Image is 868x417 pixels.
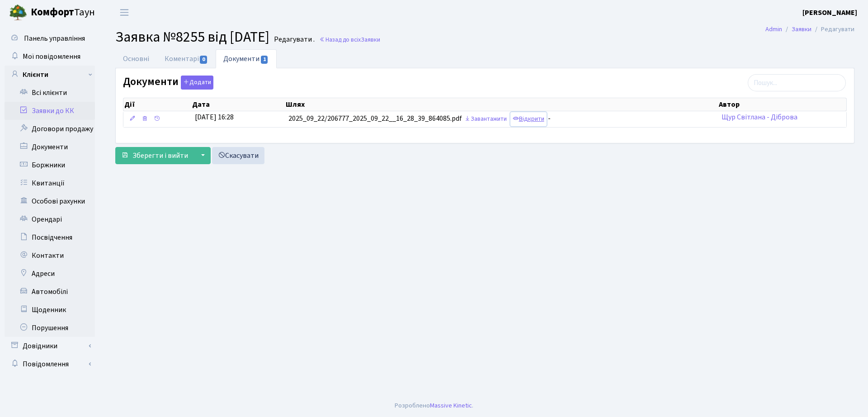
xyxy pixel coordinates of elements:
[191,98,285,111] th: Дата
[115,49,157,68] a: Основні
[792,24,811,34] a: Заявки
[765,24,782,34] a: Admin
[9,4,27,22] img: logo.png
[157,49,216,68] a: Коментарі
[5,47,95,66] a: Мої повідомлення
[5,246,95,265] a: Контакти
[31,5,74,19] b: Комфорт
[285,111,718,127] td: 2025_09_22/206777_2025_09_22__16_28_39_864085.pdf
[5,283,95,301] a: Автомобілі
[285,98,718,111] th: Шлях
[179,74,213,90] a: Додати
[181,76,213,90] button: Документи
[722,112,797,122] a: Щур Світлана - Діброва
[5,319,95,337] a: Порушення
[802,8,857,18] b: [PERSON_NAME]
[261,56,268,64] span: 1
[113,5,136,20] button: Переключити навігацію
[216,49,276,68] a: Документи
[24,33,85,43] span: Панель управління
[200,56,207,64] span: 0
[23,52,80,62] span: Мої повідомлення
[811,24,854,34] li: Редагувати
[31,5,95,20] span: Таун
[5,138,95,156] a: Документи
[115,27,269,47] span: Заявка №8255 від [DATE]
[5,174,95,192] a: Квитанції
[5,355,95,373] a: Повідомлення
[319,35,380,44] a: Назад до всіхЗаявки
[5,228,95,246] a: Посвідчення
[132,151,188,161] span: Зберегти і вийти
[462,112,509,126] a: Завантажити
[510,112,547,126] a: Відкрити
[123,98,191,111] th: Дії
[5,120,95,138] a: Договори продажу
[272,35,315,44] small: Редагувати .
[5,210,95,228] a: Орендарі
[748,74,846,91] input: Пошук...
[5,265,95,283] a: Адреси
[115,147,194,164] button: Зберегти і вийти
[5,84,95,102] a: Всі клієнти
[361,35,380,44] span: Заявки
[5,301,95,319] a: Щоденник
[5,29,95,47] a: Панель управління
[718,98,846,111] th: Автор
[5,192,95,210] a: Особові рахунки
[123,76,213,90] label: Документи
[212,147,264,164] a: Скасувати
[752,20,868,39] nav: breadcrumb
[195,112,234,122] span: [DATE] 16:28
[802,7,857,18] a: [PERSON_NAME]
[5,156,95,174] a: Боржники
[5,337,95,355] a: Довідники
[548,114,551,124] span: -
[5,102,95,120] a: Заявки до КК
[395,401,473,411] div: Розроблено .
[5,66,95,84] a: Клієнти
[430,401,472,410] a: Massive Kinetic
